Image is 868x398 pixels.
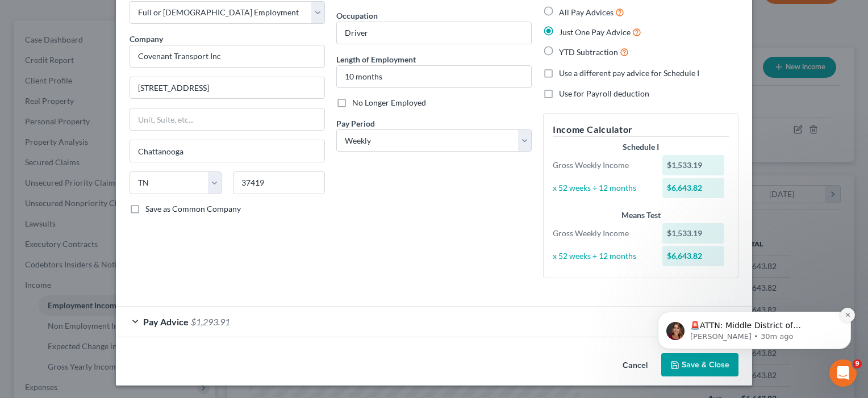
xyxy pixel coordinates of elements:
input: Enter zip... [233,171,325,194]
label: Length of Employment [336,53,416,65]
span: Pay Advice [143,316,189,327]
iframe: Intercom notifications message [641,241,868,367]
button: Dismiss notification [199,67,214,82]
input: Search company by name... [130,45,325,68]
span: Pay Period [336,119,375,128]
p: Message from Katie, sent 30m ago [49,91,196,101]
div: x 52 weeks ÷ 12 months [547,182,657,194]
label: Occupation [336,10,378,22]
p: 🚨ATTN: Middle District of [US_STATE] The court has added a new Credit Counseling Field that we ne... [49,79,196,91]
div: message notification from Katie, 30m ago. 🚨ATTN: Middle District of Florida The court has added a... [17,71,210,108]
input: Enter city... [130,140,324,162]
span: All Pay Advices [559,7,614,17]
div: Means Test [553,210,729,221]
img: Profile image for Katie [26,81,44,99]
input: Enter address... [130,77,324,99]
span: No Longer Employed [352,98,426,107]
h5: Income Calculator [553,123,729,137]
div: $1,533.19 [662,155,725,175]
span: Company [130,34,163,44]
div: Gross Weekly Income [547,160,657,171]
span: YTD Subtraction [559,47,618,57]
div: Gross Weekly Income [547,228,657,239]
span: Use for Payroll deduction [559,89,649,98]
div: $6,643.82 [662,178,725,198]
span: Just One Pay Advice [559,27,631,37]
input: ex: 2 years [337,66,531,87]
span: $1,293.91 [191,316,230,327]
div: $1,533.19 [662,223,725,244]
input: -- [337,22,531,44]
span: 9 [853,359,862,368]
span: Save as Common Company [145,204,241,213]
input: Unit, Suite, etc... [130,108,324,130]
iframe: Intercom live chat [829,359,857,387]
span: Use a different pay advice for Schedule I [559,68,699,78]
div: Schedule I [553,141,729,153]
div: x 52 weeks ÷ 12 months [547,250,657,262]
button: Cancel [614,354,657,377]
